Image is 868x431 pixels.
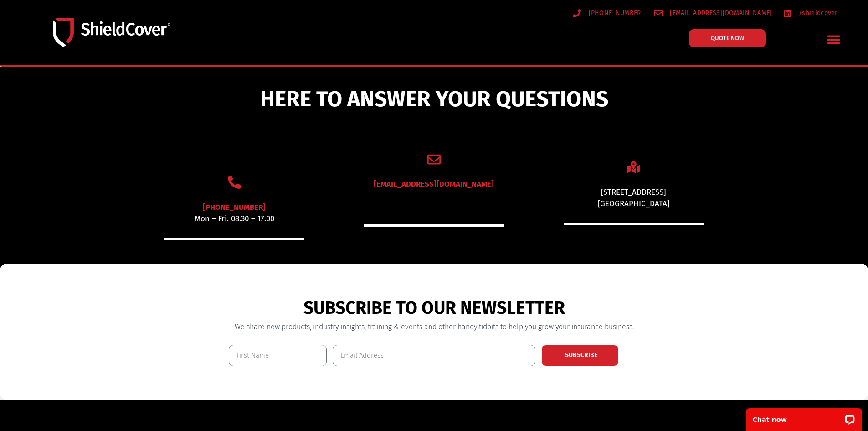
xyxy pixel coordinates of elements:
[374,179,494,189] a: [EMAIL_ADDRESS][DOMAIN_NAME]
[586,7,643,19] span: [PHONE_NUMBER]
[689,29,766,47] a: QUOTE NOW
[229,297,640,319] h2: SUBSCRIBE TO OUR NEWSLETTER
[740,402,868,431] iframe: LiveChat chat widget
[783,7,837,19] a: /shieldcover
[333,345,535,366] input: Email Address
[668,7,772,19] span: [EMAIL_ADDRESS][DOMAIN_NAME]
[130,88,738,110] h5: HERE TO ANSWER YOUR QUESTIONS
[823,29,845,50] div: Menu Toggle
[564,187,704,210] div: [STREET_ADDRESS] [GEOGRAPHIC_DATA]
[573,7,643,19] a: [PHONE_NUMBER]
[203,203,266,212] a: [PHONE_NUMBER]
[796,7,837,19] span: /shieldcover
[541,345,619,366] button: SUBSCRIBE
[229,345,327,366] input: First Name
[565,352,597,358] span: SUBSCRIBE
[164,213,304,225] p: Mon – Fri: 08:30 – 17:00
[654,7,772,19] a: [EMAIL_ADDRESS][DOMAIN_NAME]
[53,18,170,47] img: Shield-Cover-Underwriting-Australia-logo-full
[229,323,640,331] h3: We share new products, industry insights, training & events and other handy tidbits to help you g...
[711,35,744,41] span: QUOTE NOW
